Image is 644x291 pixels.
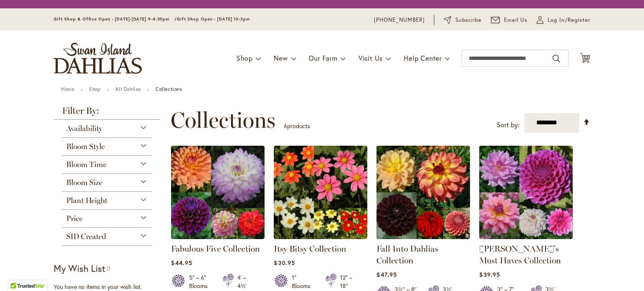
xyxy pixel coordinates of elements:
span: Bloom Size [66,178,102,187]
a: Log In/Register [537,16,590,24]
strong: Filter By: [54,106,160,120]
p: products [284,119,310,133]
span: Email Us [504,16,528,24]
span: New [274,54,288,62]
span: $30.95 [274,259,295,267]
span: Availability [66,124,102,133]
span: Plant Height [66,196,107,205]
img: Itsy Bitsy Collection [274,146,367,239]
div: You have no items in your wish list. [54,283,166,291]
label: Sort by: [497,117,519,133]
strong: Collections [156,86,182,92]
img: Fall Into Dahlias Collection [377,146,470,239]
span: Gift Shop Open - [DATE] 10-3pm [177,16,250,22]
strong: My Wish List [54,262,105,274]
span: $44.95 [171,259,192,267]
a: Heather's Must Haves Collection [479,233,573,241]
span: 6 [284,122,287,130]
span: Bloom Style [66,142,105,151]
a: Fabulous Five Collection [171,244,260,254]
span: $39.95 [479,270,500,278]
a: Fall Into Dahlias Collection [377,233,470,241]
span: SID Created [66,232,106,241]
a: Itsy Bitsy Collection [274,244,346,254]
span: Visit Us [358,54,383,62]
span: $47.95 [377,270,397,278]
a: All Dahlias [115,86,141,92]
a: store logo [54,43,142,74]
a: Itsy Bitsy Collection [274,233,367,241]
a: Fall Into Dahlias Collection [377,244,438,265]
span: Bloom Time [66,160,106,169]
a: [PERSON_NAME]'s Must Haves Collection [479,244,561,265]
span: Shop [236,54,253,62]
a: Fabulous Five Collection [171,233,265,241]
a: Email Us [491,16,528,24]
span: Our Farm [309,54,337,62]
span: Help Center [404,54,442,62]
a: Shop [89,86,101,92]
span: Gift Shop & Office Open - [DATE]-[DATE] 9-4:30pm / [54,16,177,22]
a: [PHONE_NUMBER] [374,16,425,24]
a: Subscribe [444,16,482,24]
img: Heather's Must Haves Collection [479,146,573,239]
img: Fabulous Five Collection [171,146,265,239]
span: Collections [171,108,275,133]
a: Home [61,86,74,92]
span: Price [66,214,83,223]
span: Subscribe [455,16,482,24]
span: Log In/Register [548,16,590,24]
